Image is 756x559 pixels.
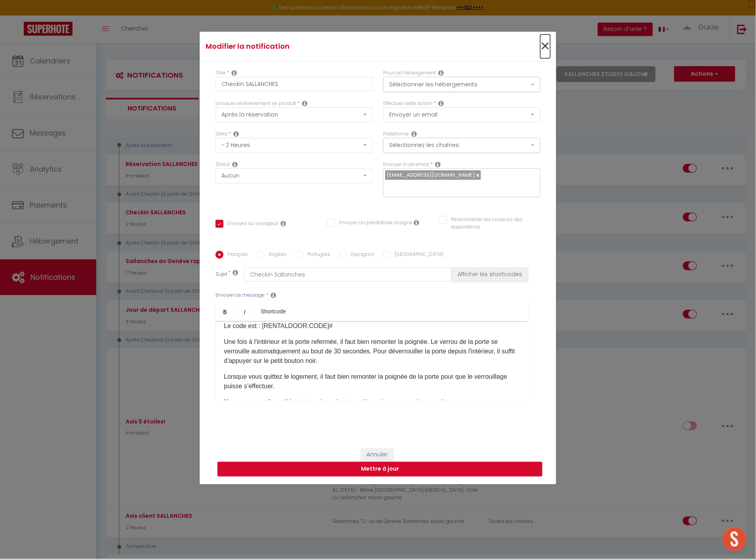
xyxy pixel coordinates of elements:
label: Statut [216,161,230,168]
label: Délai [216,130,227,138]
span: [EMAIL_ADDRESS][DOMAIN_NAME] [387,171,475,179]
label: Effectuer cette action [383,100,432,107]
label: Plateforme [383,130,409,138]
label: Envoyer ce message [216,292,265,299]
label: Envoyer à cet email [383,161,429,168]
label: Français [223,251,248,259]
i: Booking status [232,161,238,168]
label: Portugais [304,251,330,259]
i: Message [271,292,276,298]
a: Shortcode [254,302,292,321]
i: Recipient [435,161,441,168]
label: Titre [216,69,225,77]
p: La porte d’entrée s’ouvre avec un code qui doit être tapé sur le boîtier à code noir. Le code est... [224,312,520,331]
button: Sélectionnez les chaînes [383,138,540,153]
label: [GEOGRAPHIC_DATA] [391,251,444,259]
a: Bold [216,302,235,321]
p: Lorsque vous quittez le logement, il faut bien remonter la poignée de la porte pour que le verrou... [224,372,520,391]
i: Envoyer au prestataire si il est assigné [414,219,419,226]
i: Action Type [438,100,444,107]
i: Envoyer au voyageur [281,220,286,227]
button: Mettre à jour [218,462,542,477]
label: Anglais [265,251,286,259]
i: Action Time [233,131,239,137]
span: × [540,34,550,58]
a: Italic [235,302,254,321]
button: Sélectionner les hébergements [383,77,540,92]
i: Action Channel [411,131,417,137]
label: Sujet [216,271,227,279]
h4: Modifier la notification [206,41,432,52]
i: Subject [233,269,238,276]
p: Une fois à l'intérieur et la porte refermée, il faut bien remonter la poignée. Le verrou de la po... [224,337,520,366]
div: Ouvrir le chat [723,527,746,551]
button: Close [540,38,550,55]
i: Event Occur [302,100,307,107]
i: This Rental [438,70,444,76]
button: Afficher les shortcodes [452,267,529,282]
p: Nous sommes disponibles tout au long de votre séjour si vous avez des questions. [224,397,520,407]
button: Annuler [361,448,394,462]
label: Lorsque cet événement se produit [216,100,296,107]
label: Pour cet hébergement [383,69,436,77]
div: ​ [216,321,529,401]
label: Espagnol [347,251,374,259]
i: Title [231,70,237,76]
